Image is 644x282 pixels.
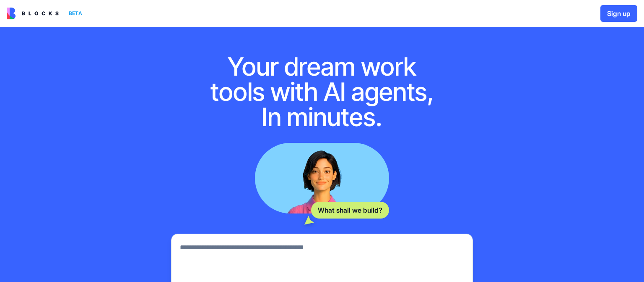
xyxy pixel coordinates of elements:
a: BETA [7,8,86,19]
div: What shall we build? [311,202,389,219]
img: logo [7,8,59,19]
button: Sign up [600,5,637,22]
div: BETA [65,8,86,19]
h1: Your dream work tools with AI agents, In minutes. [201,54,443,129]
